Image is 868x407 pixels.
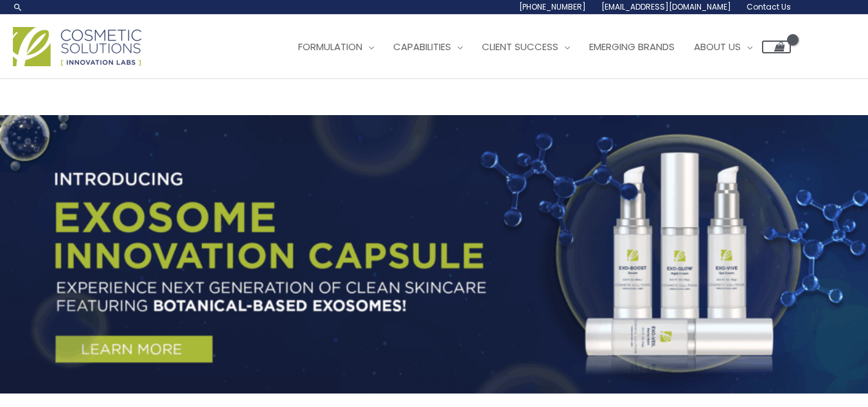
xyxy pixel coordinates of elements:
a: Emerging Brands [580,28,684,66]
span: [EMAIL_ADDRESS][DOMAIN_NAME] [601,1,731,12]
span: Client Success [482,40,558,53]
a: View Shopping Cart, empty [762,41,791,53]
nav: Site Navigation [279,28,791,66]
span: Emerging Brands [589,40,675,53]
a: Formulation [288,28,384,66]
span: Contact Us [747,1,791,12]
span: About Us [694,40,741,53]
a: Capabilities [384,28,472,66]
span: Capabilities [393,40,451,53]
span: [PHONE_NUMBER] [519,1,586,12]
a: Client Success [472,28,580,66]
img: Cosmetic Solutions Logo [13,27,141,66]
a: About Us [684,28,762,66]
span: Formulation [298,40,362,53]
a: Search icon link [13,2,23,12]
